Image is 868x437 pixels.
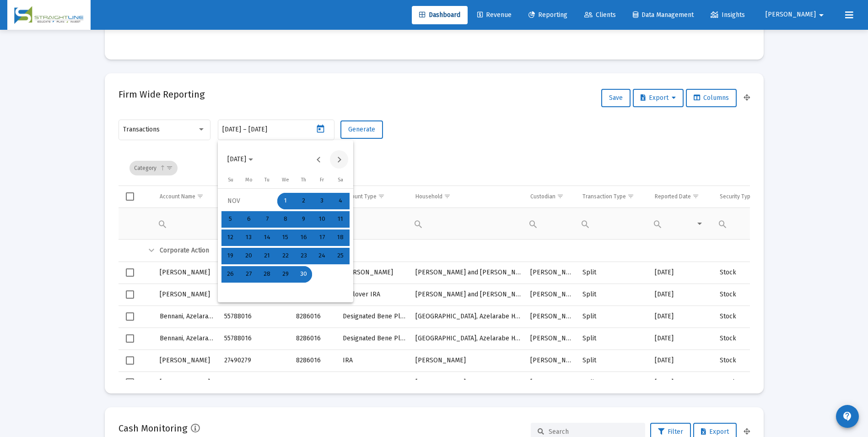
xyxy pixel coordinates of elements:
[277,211,294,228] div: 8
[338,177,343,183] span: Sa
[313,229,331,247] button: 2023-11-17
[313,192,331,210] button: 2023-11-03
[332,211,349,228] div: 11
[241,229,257,246] div: 13
[258,229,276,247] button: 2023-11-14
[331,229,350,247] button: 2023-11-18
[295,192,313,210] button: 2023-11-02
[240,247,258,265] button: 2023-11-20
[259,229,275,246] div: 14
[296,211,312,228] div: 9
[240,265,258,284] button: 2023-11-27
[259,266,275,283] div: 28
[296,193,312,209] div: 2
[314,248,330,264] div: 24
[241,211,257,228] div: 6
[227,156,246,164] span: [DATE]
[241,248,257,264] div: 20
[276,265,295,284] button: 2023-11-29
[221,210,240,229] button: 2023-11-05
[331,247,350,265] button: 2023-11-25
[296,248,312,264] div: 23
[258,247,276,265] button: 2023-11-21
[296,229,312,246] div: 16
[221,192,276,210] td: NOV
[277,248,294,264] div: 22
[332,229,349,246] div: 18
[314,229,330,246] div: 17
[314,211,330,228] div: 10
[277,266,294,283] div: 29
[301,177,306,183] span: Th
[277,193,294,209] div: 1
[332,193,349,209] div: 4
[222,266,239,283] div: 26
[330,150,348,169] button: Next month
[313,247,331,265] button: 2023-11-24
[259,211,275,228] div: 7
[222,229,239,246] div: 12
[295,210,313,229] button: 2023-11-09
[276,210,295,229] button: 2023-11-08
[221,265,240,284] button: 2023-11-26
[259,248,275,264] div: 21
[220,150,260,169] button: Choose month and year
[295,247,313,265] button: 2023-11-23
[331,192,350,210] button: 2023-11-04
[276,229,295,247] button: 2023-11-15
[313,210,331,229] button: 2023-11-10
[331,210,350,229] button: 2023-11-11
[296,266,312,283] div: 30
[320,177,324,183] span: Fr
[221,229,240,247] button: 2023-11-12
[222,211,239,228] div: 5
[222,248,239,264] div: 19
[314,193,330,209] div: 3
[276,192,295,210] button: 2023-11-01
[295,265,313,284] button: 2023-11-30
[332,248,349,264] div: 25
[295,229,313,247] button: 2023-11-16
[240,229,258,247] button: 2023-11-13
[221,247,240,265] button: 2023-11-19
[241,266,257,283] div: 27
[258,265,276,284] button: 2023-11-28
[228,177,233,183] span: Su
[276,247,295,265] button: 2023-11-22
[264,177,270,183] span: Tu
[309,150,328,169] button: Previous month
[240,210,258,229] button: 2023-11-06
[282,177,289,183] span: We
[245,177,253,183] span: Mo
[258,210,276,229] button: 2023-11-07
[277,229,294,246] div: 15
